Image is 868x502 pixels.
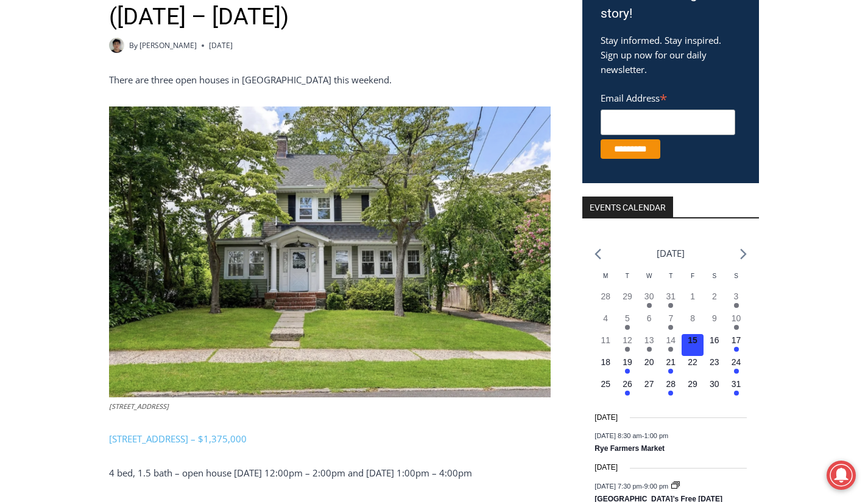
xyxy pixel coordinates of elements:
[734,273,738,279] span: S
[601,335,610,345] time: 11
[690,313,695,323] time: 8
[682,312,704,334] button: 8
[704,290,725,312] button: 2
[638,312,660,334] button: 6
[734,369,739,374] em: Has events
[644,335,654,345] time: 13
[732,379,741,389] time: 31
[139,40,197,51] a: [PERSON_NAME]
[644,379,654,389] time: 27
[595,334,616,356] button: 11
[682,271,704,290] div: Friday
[638,356,660,378] button: 20
[725,378,747,400] button: 31 Has events
[732,335,741,345] time: 17
[616,290,638,312] button: 29
[734,325,739,330] em: Has events
[109,74,392,86] span: There are three open houses in [GEOGRAPHIC_DATA] this weekend.
[601,291,610,301] time: 28
[603,313,608,323] time: 4
[109,433,247,445] span: [STREET_ADDRESS] – $1,375,000
[660,378,682,400] button: 28 Has events
[712,313,717,323] time: 9
[682,290,704,312] button: 1
[668,369,673,374] em: Has events
[732,357,741,367] time: 24
[601,357,610,367] time: 18
[725,334,747,356] button: 17 Has events
[129,40,138,51] span: By
[625,369,630,374] em: Has events
[734,303,739,308] em: Has events
[595,432,668,439] time: -
[688,379,697,389] time: 29
[660,271,682,290] div: Thursday
[734,291,739,301] time: 3
[109,106,551,397] img: 15 Roosevelt Avenue, Rye
[601,86,735,108] label: Email Address
[595,271,616,290] div: Monday
[668,303,673,308] em: Has events
[623,291,632,301] time: 29
[595,290,616,312] button: 28
[682,378,704,400] button: 29
[732,313,741,323] time: 10
[668,325,673,330] em: Has events
[647,313,652,323] time: 6
[638,334,660,356] button: 13 Has events
[601,33,741,77] p: Stay informed. Stay inspired. Sign up now for our daily newsletter.
[623,379,632,389] time: 26
[660,290,682,312] button: 31 Has events
[712,291,717,301] time: 2
[616,356,638,378] button: 19 Has events
[644,357,654,367] time: 20
[691,273,694,279] span: F
[626,273,629,279] span: T
[666,379,676,389] time: 28
[209,40,233,51] time: [DATE]
[644,291,654,301] time: 30
[595,444,665,454] a: Rye Farmers Market
[668,313,673,323] time: 7
[647,347,652,352] em: Has events
[682,356,704,378] button: 22
[740,248,747,260] a: Next month
[660,334,682,356] button: 14 Has events
[638,290,660,312] button: 30 Has events
[603,273,608,279] span: M
[734,391,739,396] em: Has events
[623,335,632,345] time: 12
[595,412,618,424] time: [DATE]
[725,271,747,290] div: Sunday
[595,432,641,439] span: [DATE] 8:30 am
[595,482,641,489] span: [DATE] 7:30 pm
[616,312,638,334] button: 5 Has events
[704,378,725,400] button: 30
[668,391,673,396] em: Has events
[638,271,660,290] div: Wednesday
[668,347,673,352] em: Has events
[682,334,704,356] button: 15
[725,356,747,378] button: 24 Has events
[704,271,725,290] div: Saturday
[647,303,652,308] em: Has events
[582,197,673,217] h2: Events Calendar
[710,357,719,367] time: 23
[704,312,725,334] button: 9
[646,273,652,279] span: W
[109,401,551,412] figcaption: [STREET_ADDRESS]
[616,334,638,356] button: 12 Has events
[644,432,668,439] span: 1:00 pm
[688,357,697,367] time: 22
[109,467,472,479] span: 4 bed, 1.5 bath – open house [DATE] 12:00pm – 2:00pm and [DATE] 1:00pm – 4:00pm
[625,313,630,323] time: 5
[704,356,725,378] button: 23
[638,378,660,400] button: 27
[688,335,697,345] time: 15
[616,378,638,400] button: 26 Has events
[666,291,676,301] time: 31
[657,245,685,262] li: [DATE]
[666,357,676,367] time: 21
[625,325,630,330] em: Has events
[712,273,716,279] span: S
